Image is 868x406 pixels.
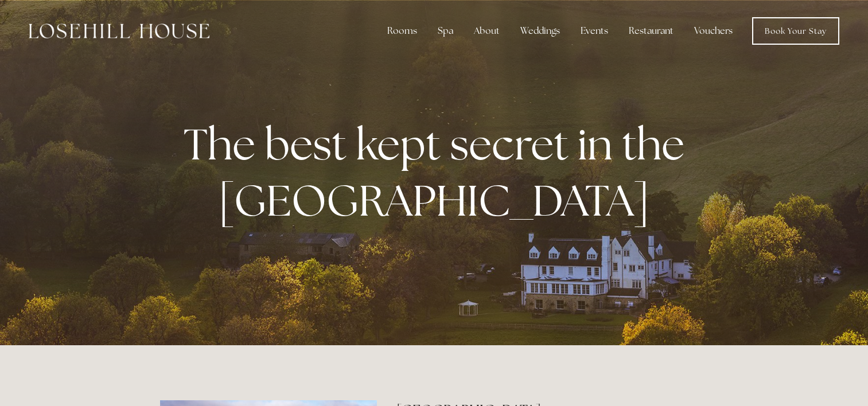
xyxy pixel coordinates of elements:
[752,17,839,45] a: Book Your Stay
[620,19,683,42] div: Restaurant
[511,19,569,42] div: Weddings
[465,19,509,42] div: About
[184,116,694,228] strong: The best kept secret in the [GEOGRAPHIC_DATA]
[571,19,617,42] div: Events
[429,19,462,42] div: Spa
[378,19,426,42] div: Rooms
[685,19,742,42] a: Vouchers
[29,24,209,38] img: Losehill House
